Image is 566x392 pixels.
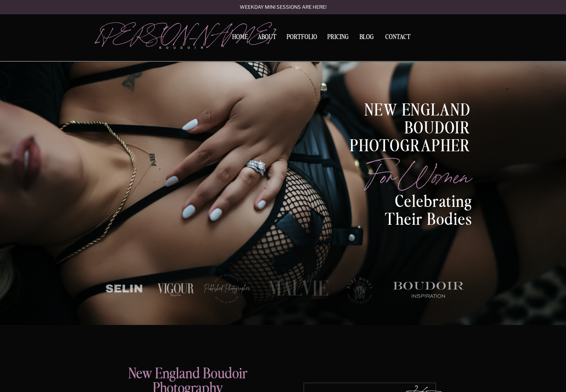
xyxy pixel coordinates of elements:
[159,46,213,50] p: boudoir
[284,34,319,43] a: Portfolio
[383,34,413,41] a: Contact
[317,102,470,138] h1: New England BOUDOIR Photographer
[325,34,350,43] a: Pricing
[362,193,472,231] p: celebrating their bodies
[357,34,377,40] a: BLOG
[96,23,213,43] a: [PERSON_NAME]
[222,5,344,10] a: Weekday mini sessions are here!
[329,154,470,191] p: for women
